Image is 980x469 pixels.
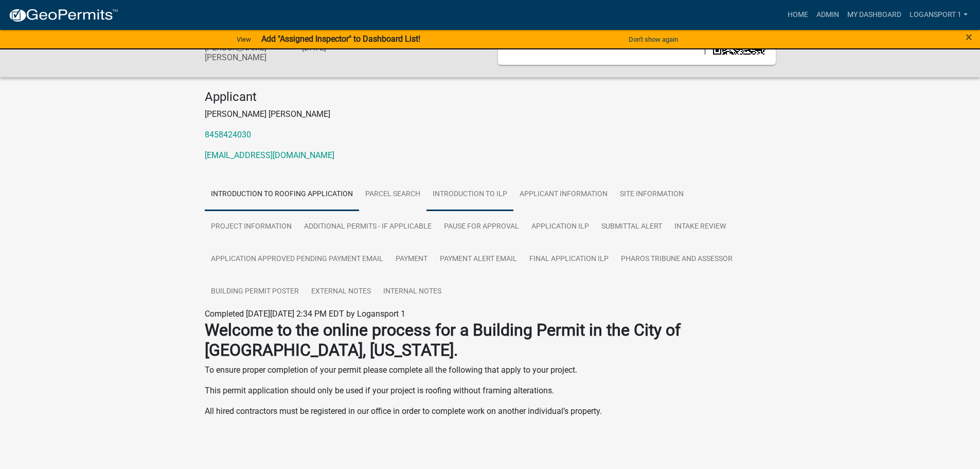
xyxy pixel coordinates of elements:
button: Close [966,31,972,43]
p: All hired contractors must be registered in our office in order to complete work on another indiv... [205,405,776,418]
h6: [PERSON_NAME] [PERSON_NAME] [205,43,287,62]
a: Application ILP [525,211,595,244]
a: Parcel search [359,178,426,211]
a: Introduction to ILP [426,178,513,211]
button: Don't show again [625,31,682,48]
p: To ensure proper completion of your permit please complete all the following that apply to your p... [205,364,776,376]
a: Payment Alert Email [434,243,523,276]
span: × [966,30,972,44]
a: 8458424030 [205,130,251,140]
strong: Add "Assigned Inspector" to Dashboard List! [261,34,420,44]
a: Building Permit Poster [205,275,305,308]
a: Project information [205,211,298,244]
a: Final Application ILP [523,243,615,276]
p: [PERSON_NAME] [PERSON_NAME] [205,108,776,120]
a: Admin [812,5,843,25]
a: Internal Notes [377,275,448,308]
a: Applicant Information [513,178,614,211]
a: Payment [389,243,434,276]
a: External Notes [305,275,377,308]
a: Submittal Alert [595,211,668,244]
h4: Applicant [205,90,776,105]
a: Home [783,5,812,25]
a: Logansport 1 [905,5,972,25]
a: Application Approved Pending Payment Email [205,243,389,276]
span: Completed [DATE][DATE] 2:34 PM EDT by Logansport 1 [205,309,405,319]
strong: Welcome to the online process for a Building Permit in the City of [GEOGRAPHIC_DATA], [US_STATE]. [205,320,681,359]
a: Pharos Tribune and Assessor [615,243,739,276]
a: Introduction to Roofing Application [205,178,359,211]
a: Additional Permits - If Applicable [298,211,438,244]
a: View [233,31,255,48]
a: Intake Review [668,211,732,244]
a: Site Information [614,178,690,211]
a: My Dashboard [843,5,905,25]
a: [EMAIL_ADDRESS][DOMAIN_NAME] [205,150,334,160]
p: This permit application should only be used if your project is roofing without framing alterations. [205,385,776,397]
a: Pause for Approval [438,211,525,244]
